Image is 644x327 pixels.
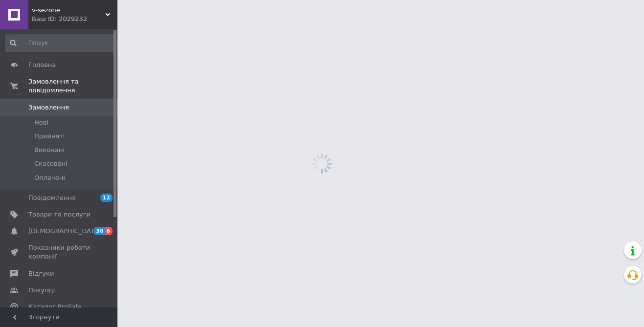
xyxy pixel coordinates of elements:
span: Каталог ProSale [28,303,81,311]
span: Показники роботи компанії [28,243,91,261]
span: Скасовані [34,159,68,168]
span: Головна [28,61,56,69]
input: Пошук [5,34,115,52]
span: [DEMOGRAPHIC_DATA] [28,227,101,236]
span: v-sezone [32,6,105,15]
span: 30 [93,227,105,235]
span: Прийняті [34,132,65,141]
span: Повідомлення [28,194,76,202]
span: Виконані [34,146,65,154]
span: Товари та послуги [28,210,91,219]
span: 12 [100,194,113,202]
span: Оплачені [34,174,65,182]
div: Ваш ID: 2029232 [32,15,117,23]
span: Замовлення [28,103,69,112]
span: 6 [105,227,113,235]
span: Покупці [28,286,55,295]
span: Замовлення та повідомлення [28,77,117,95]
span: Нові [34,118,48,127]
span: Відгуки [28,269,54,278]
